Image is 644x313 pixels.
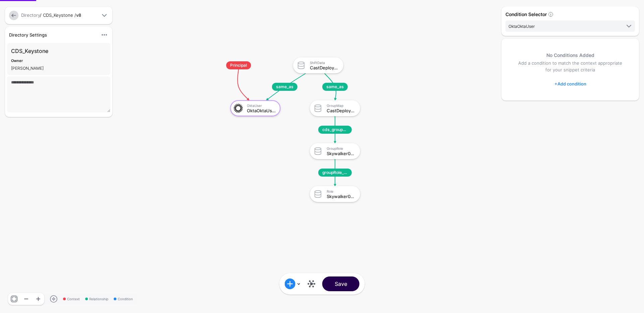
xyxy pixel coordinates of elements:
[85,297,108,302] span: Relationship
[114,297,133,302] span: Condition
[226,61,251,69] span: Principal
[310,65,339,70] div: CastDeploymentSystemShiftData
[11,47,106,55] h3: CDS_Keystone
[76,12,81,18] strong: v8
[20,12,99,19] div: / CDS_Keystone /
[11,58,23,63] strong: Owner
[327,104,356,108] div: GroupMap
[327,108,356,113] div: CastDeploymentSystemGroupMap
[515,52,626,59] h5: No Conditions Added
[327,151,356,156] div: Skywalker040_qaGroupRole
[322,276,360,291] button: Save
[327,146,356,150] div: GroupRole
[6,32,98,38] div: Directory Settings
[318,169,352,177] span: groupRole_to_role
[232,102,244,114] img: svg+xml;base64,PHN2ZyB3aWR0aD0iNjQiIGhlaWdodD0iNjQiIHZpZXdCb3g9IjAgMCA2NCA2NCIgZmlsbD0ibm9uZSIgeG...
[247,104,276,108] div: OktaUser
[318,126,352,134] span: cds_group_map_to_ks_group_role
[322,83,348,91] span: same_as
[554,81,557,86] span: +
[11,66,44,71] app-identifier: [PERSON_NAME]
[21,12,40,18] a: Directory
[508,24,535,29] span: OktaOktaUser
[327,194,356,199] div: Skywalker040_qaRole
[515,60,626,73] p: Add a condition to match the context appropriate for your snippet criteria
[63,297,80,302] span: Context
[272,83,298,91] span: same_as
[247,108,276,113] div: OktaOktaUser
[505,11,547,17] strong: Condition Selector
[554,78,586,89] a: Add condition
[310,61,339,65] div: ShiftData
[327,189,356,193] div: Role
